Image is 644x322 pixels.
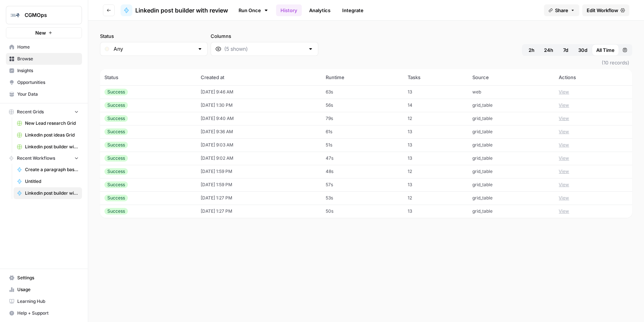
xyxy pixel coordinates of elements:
th: Actions [554,69,632,85]
button: Recent Grids [6,106,82,117]
img: CGMOps Logo [8,8,22,22]
td: 13 [403,178,468,191]
td: [DATE] 9:36 AM [196,125,321,138]
td: 12 [403,165,468,178]
button: View [559,168,569,175]
button: View [559,195,569,201]
button: View [559,208,569,215]
td: [DATE] 1:27 PM [196,205,321,218]
a: New Lead research Grid [14,117,82,129]
span: Settings [17,275,79,281]
a: Browse [6,53,82,65]
div: Success [104,142,128,148]
td: grid_table [468,191,554,205]
td: 12 [403,191,468,205]
button: 7d [558,44,574,56]
span: Your Data [17,91,79,98]
td: grid_table [468,99,554,112]
button: View [559,89,569,95]
td: [DATE] 9:46 AM [196,85,321,99]
td: 47s [321,152,403,165]
span: Untitled [25,178,79,185]
span: (10 records) [100,56,632,69]
td: 63s [321,85,403,99]
button: View [559,102,569,109]
td: 13 [403,85,468,99]
td: 61s [321,125,403,138]
button: View [559,128,569,135]
td: [DATE] 1:59 PM [196,178,321,191]
td: [DATE] 9:40 AM [196,112,321,125]
td: 13 [403,152,468,165]
td: grid_table [468,138,554,152]
span: New Lead research Grid [25,120,79,127]
a: Analytics [305,4,335,16]
button: View [559,155,569,162]
span: 24h [544,46,553,54]
td: grid_table [468,152,554,165]
span: Browse [17,56,79,62]
th: Runtime [321,69,403,85]
a: Run Once [234,4,273,17]
a: Linkedin post builder with review Grid [14,141,82,153]
td: 12 [403,112,468,125]
div: Success [104,115,128,122]
span: Recent Grids [17,109,44,115]
div: Success [104,208,128,215]
button: View [559,142,569,148]
th: Status [100,69,196,85]
span: All Time [596,46,615,54]
a: Untitled [14,176,82,187]
a: Settings [6,272,82,284]
span: Edit Workflow [587,7,618,14]
span: 30d [578,46,587,54]
div: Success [104,128,128,135]
div: Success [104,195,128,201]
label: Status [100,32,208,40]
button: 24h [540,44,558,56]
span: Create a paragraph based on most relevant case study [25,166,79,173]
span: Usage [17,286,79,293]
span: New [35,29,46,36]
label: Columns [211,32,318,40]
td: 57s [321,178,403,191]
span: Linkedin post builder with review [25,190,79,197]
td: grid_table [468,178,554,191]
td: 13 [403,125,468,138]
a: Linkedin post builder with review [121,4,228,16]
span: Recent Workflows [17,155,55,162]
div: Success [104,181,128,188]
div: Success [104,168,128,175]
a: Your Data [6,88,82,100]
button: Help + Support [6,307,82,319]
td: 79s [321,112,403,125]
span: Help + Support [17,310,79,316]
button: New [6,27,82,38]
td: [DATE] 1:30 PM [196,99,321,112]
a: Home [6,41,82,53]
button: Share [544,4,579,16]
td: 13 [403,138,468,152]
button: 2h [523,44,540,56]
button: View [559,115,569,122]
button: Recent Workflows [6,153,82,164]
td: 50s [321,205,403,218]
td: 56s [321,99,403,112]
span: Linkedin post builder with review Grid [25,144,79,150]
span: Share [555,7,568,14]
td: 14 [403,99,468,112]
a: Edit Workflow [582,4,629,16]
div: Success [104,155,128,162]
span: CGMOps [25,11,69,19]
div: Success [104,89,128,95]
div: Success [104,102,128,109]
button: 30d [574,44,592,56]
input: Any [114,45,194,53]
a: History [276,4,302,16]
td: 13 [403,205,468,218]
th: Tasks [403,69,468,85]
td: grid_table [468,112,554,125]
span: Linkedin post builder with review [135,6,228,15]
a: Insights [6,65,82,77]
span: Home [17,44,79,50]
